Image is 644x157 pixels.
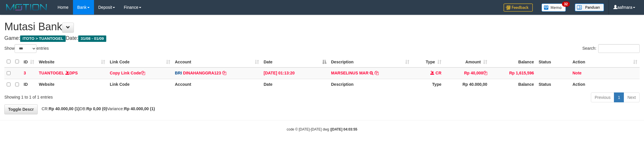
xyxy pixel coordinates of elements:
[15,44,36,53] select: Showentries
[536,79,570,90] th: Status
[4,3,49,12] img: MOTION_logo.png
[39,106,155,111] span: CR: DB: Variance:
[49,106,80,111] strong: Rp 40.000,00 (1)
[24,71,26,75] span: 3
[444,79,490,90] th: Rp 40.000,00
[542,3,566,12] img: Button%20Memo.svg
[36,56,107,67] th: Website: activate to sort column ascending
[183,71,221,75] a: DINAHANGGRA123
[21,79,36,90] th: ID
[572,71,582,75] a: Note
[570,56,640,67] th: Action: activate to sort column ascending
[261,79,329,90] th: Date
[444,56,490,67] th: Amount: activate to sort column ascending
[570,79,640,90] th: Action
[412,56,444,67] th: Type: activate to sort column ascending
[575,3,604,11] img: panduan.png
[107,56,173,67] th: Link Code: activate to sort column ascending
[331,127,357,131] strong: [DATE] 04:03:55
[614,92,624,102] a: 1
[582,44,640,53] label: Search:
[329,79,412,90] th: Description
[78,35,106,42] span: 31/08 - 01/09
[175,71,182,75] span: BRI
[562,1,570,7] span: 32
[412,79,444,90] th: Type
[598,44,640,53] input: Search:
[4,35,640,41] h4: Game: Date:
[86,106,107,111] strong: Rp 0,00 (0)
[624,92,640,102] a: Next
[110,71,145,75] a: Copy Link Code
[490,56,536,67] th: Balance
[36,79,107,90] th: Website
[124,106,155,111] strong: Rp 40.000,00 (1)
[483,71,487,75] a: Copy Rp 40,000 to clipboard
[21,56,36,67] th: ID: activate to sort column ascending
[375,71,379,75] a: Copy MARSELINUS MAR to clipboard
[173,79,261,90] th: Account
[490,67,536,79] td: Rp 1,615,596
[4,104,38,114] a: Toggle Descr
[4,92,264,100] div: Showing 1 to 1 of 1 entries
[261,56,329,67] th: Date: activate to sort column descending
[4,44,49,53] label: Show entries
[287,127,357,131] small: code © [DATE]-[DATE] dwg |
[222,71,226,75] a: Copy DINAHANGGRA123 to clipboard
[107,79,173,90] th: Link Code
[20,35,66,42] span: ITOTO > TUANTOGEL
[261,67,329,79] td: [DATE] 01:13:20
[591,92,614,102] a: Previous
[173,56,261,67] th: Account: activate to sort column ascending
[36,67,107,79] td: DPS
[490,79,536,90] th: Balance
[331,71,368,75] a: MARSELINUS MAR
[436,71,441,75] span: CR
[444,67,490,79] td: Rp 40,000
[329,56,412,67] th: Description: activate to sort column ascending
[4,21,640,33] h1: Mutasi Bank
[536,56,570,67] th: Status
[39,71,64,75] a: TUANTOGEL
[504,3,533,12] img: Feedback.jpg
